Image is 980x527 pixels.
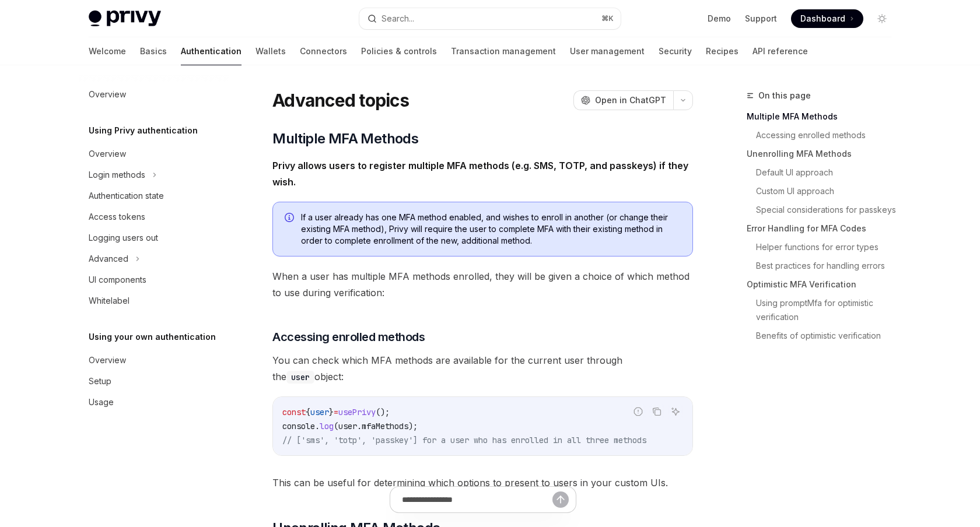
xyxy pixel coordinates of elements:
span: If a user already has one MFA method enabled, and wishes to enroll in another (or change their ex... [301,212,681,247]
a: Usage [79,392,229,413]
a: Best practices for handling errors [756,257,901,275]
button: Report incorrect code [631,404,646,419]
a: Support [745,13,777,24]
a: Overview [79,350,229,371]
button: Ask AI [668,404,683,419]
a: UI components [79,269,229,290]
strong: Privy allows users to register multiple MFA methods (e.g. SMS, TOTP, and passkeys) if they wish. [272,160,688,188]
button: Open in ChatGPT [573,90,673,110]
span: user [338,421,357,431]
span: console [282,421,315,431]
span: usePrivy [338,407,376,417]
a: Benefits of optimistic verification [756,326,901,345]
div: Usage [89,395,114,409]
a: User management [570,37,645,65]
a: Dashboard [791,9,863,28]
div: Logging users out [89,231,158,245]
span: ( [334,421,338,431]
span: Open in ChatGPT [595,94,666,106]
a: Recipes [706,37,738,65]
div: Setup [89,374,111,388]
a: Helper functions for error types [756,238,901,257]
span: Multiple MFA Methods [272,129,418,148]
a: Overview [79,143,229,164]
a: Policies & controls [361,37,437,65]
span: . [357,421,362,431]
a: Optimistic MFA Verification [747,275,901,294]
div: Overview [89,147,126,161]
svg: Info [285,213,296,224]
a: Special considerations for passkeys [756,201,901,219]
span: = [334,407,338,417]
h5: Using Privy authentication [89,124,198,138]
a: Connectors [300,37,347,65]
h1: Advanced topics [272,90,409,111]
span: Accessing enrolled methods [272,329,425,345]
a: API reference [752,37,808,65]
span: You can check which MFA methods are available for the current user through the object: [272,352,693,385]
span: } [329,407,334,417]
span: log [320,421,334,431]
a: Logging users out [79,227,229,248]
div: UI components [89,273,146,287]
span: ⌘ K [601,14,614,23]
h5: Using your own authentication [89,330,216,344]
span: ); [408,421,418,431]
div: Login methods [89,168,145,182]
button: Copy the contents from the code block [649,404,664,419]
span: const [282,407,306,417]
a: Setup [79,371,229,392]
a: Multiple MFA Methods [747,107,901,126]
span: When a user has multiple MFA methods enrolled, they will be given a choice of which method to use... [272,268,693,301]
a: Access tokens [79,206,229,227]
div: Whitelabel [89,294,129,308]
a: Custom UI approach [756,182,901,201]
span: mfaMethods [362,421,408,431]
a: Wallets [256,37,286,65]
a: Security [659,37,692,65]
div: Search... [381,12,414,26]
code: user [286,371,314,384]
a: Transaction management [451,37,556,65]
img: light logo [89,10,161,27]
div: Authentication state [89,189,164,203]
span: { [306,407,310,417]
a: Welcome [89,37,126,65]
a: Demo [708,13,731,24]
a: Using promptMfa for optimistic verification [756,294,901,326]
span: (); [376,407,390,417]
span: user [310,407,329,417]
button: Search...⌘K [359,8,621,29]
a: Default UI approach [756,163,901,182]
a: Authentication [181,37,242,65]
div: Overview [89,353,126,367]
span: On this page [758,89,811,103]
a: Error Handling for MFA Codes [747,219,901,238]
span: // ['sms', 'totp', 'passkey'] for a user who has enrolled in all three methods [282,435,646,445]
div: Overview [89,87,126,101]
a: Authentication state [79,185,229,206]
a: Basics [140,37,167,65]
span: . [315,421,320,431]
a: Accessing enrolled methods [756,126,901,145]
span: This can be useful for determining which options to present to users in your custom UIs. [272,475,693,491]
a: Unenrolling MFA Methods [747,145,901,163]
div: Access tokens [89,210,145,224]
button: Send message [552,491,569,508]
button: Toggle dark mode [873,9,891,28]
a: Overview [79,84,229,105]
div: Advanced [89,252,128,266]
span: Dashboard [800,13,845,24]
a: Whitelabel [79,290,229,311]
